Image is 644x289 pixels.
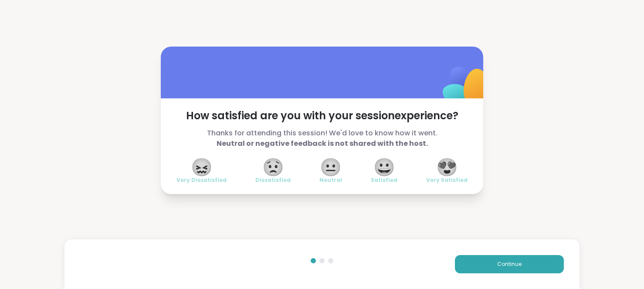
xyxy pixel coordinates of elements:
[320,159,342,175] span: 😐
[191,159,213,175] span: 😖
[319,177,342,184] span: Neutral
[426,177,468,184] span: Very Satisfied
[497,260,522,268] span: Continue
[255,177,291,184] span: Dissatisfied
[176,177,227,184] span: Very Dissatisfied
[262,159,284,175] span: 😟
[373,159,395,175] span: 😀
[176,109,468,123] span: How satisfied are you with your session experience?
[436,159,458,175] span: 😍
[455,255,564,273] button: Continue
[217,138,428,148] b: Neutral or negative feedback is not shared with the host.
[422,44,509,131] img: ShareWell Logomark
[371,177,397,184] span: Satisfied
[176,128,468,149] span: Thanks for attending this session! We'd love to know how it went.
